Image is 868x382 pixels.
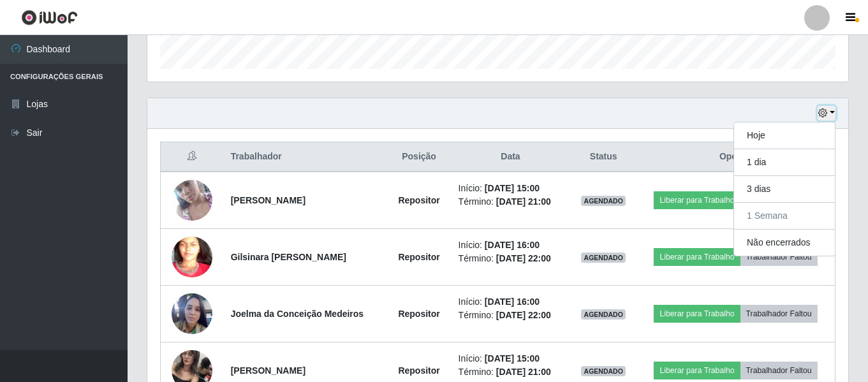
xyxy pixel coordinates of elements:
[485,240,540,250] time: [DATE] 16:00
[223,142,388,172] th: Trabalhador
[734,203,835,230] button: 1 Semana
[485,297,540,307] time: [DATE] 16:00
[485,353,540,364] time: [DATE] 15:00
[459,365,563,379] li: Término:
[734,176,835,203] button: 3 dias
[654,191,740,209] button: Liberar para Trabalho
[459,182,563,195] li: Início:
[734,149,835,176] button: 1 dia
[231,252,346,262] strong: Gilsinara [PERSON_NAME]
[654,362,740,379] button: Liberar para Trabalho
[459,295,563,309] li: Início:
[231,309,364,319] strong: Joelma da Conceição Medeiros
[636,142,835,172] th: Opções
[496,310,551,320] time: [DATE] 22:00
[388,142,451,172] th: Posição
[459,195,563,209] li: Término:
[172,164,212,237] img: 1628271244301.jpeg
[654,305,740,323] button: Liberar para Trabalho
[459,252,563,265] li: Término:
[740,248,818,266] button: Trabalhador Faltou
[459,352,563,365] li: Início:
[231,195,305,205] strong: [PERSON_NAME]
[485,183,540,193] time: [DATE] 15:00
[654,248,740,266] button: Liberar para Trabalho
[398,252,439,262] strong: Repositor
[581,309,626,320] span: AGENDADO
[172,286,212,341] img: 1754014885727.jpeg
[459,239,563,252] li: Início:
[496,196,551,207] time: [DATE] 21:00
[734,122,835,149] button: Hoje
[231,365,305,376] strong: [PERSON_NAME]
[496,253,551,263] time: [DATE] 22:00
[398,195,439,205] strong: Repositor
[398,309,439,319] strong: Repositor
[740,362,818,379] button: Trabalhador Faltou
[581,196,626,206] span: AGENDADO
[398,365,439,376] strong: Repositor
[172,213,212,302] img: 1630764060757.jpeg
[21,10,78,26] img: CoreUI Logo
[581,253,626,263] span: AGENDADO
[734,230,835,256] button: Não encerrados
[496,367,551,377] time: [DATE] 21:00
[570,142,636,172] th: Status
[459,309,563,322] li: Término:
[581,366,626,376] span: AGENDADO
[451,142,571,172] th: Data
[740,305,818,323] button: Trabalhador Faltou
